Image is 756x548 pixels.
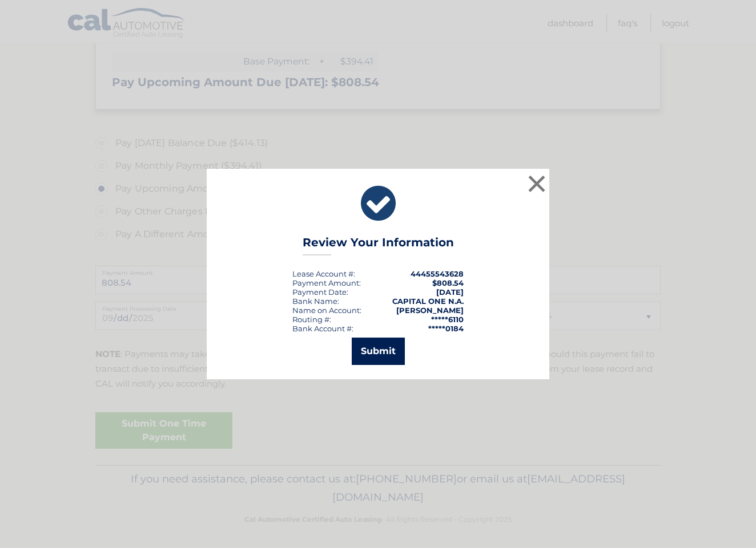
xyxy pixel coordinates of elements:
[292,315,331,324] div: Routing #:
[396,306,464,315] strong: [PERSON_NAME]
[432,278,464,287] span: $808.54
[436,287,464,297] span: [DATE]
[292,278,361,287] div: Payment Amount:
[292,287,348,297] div: :
[292,287,347,297] span: Payment Date
[303,236,454,255] h3: Review Your Information
[411,269,464,278] strong: 44455543628
[352,338,405,365] button: Submit
[292,269,355,278] div: Lease Account #:
[525,172,548,195] button: ×
[292,306,361,315] div: Name on Account:
[292,324,353,333] div: Bank Account #:
[292,297,339,306] div: Bank Name:
[392,297,464,306] strong: CAPITAL ONE N.A.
